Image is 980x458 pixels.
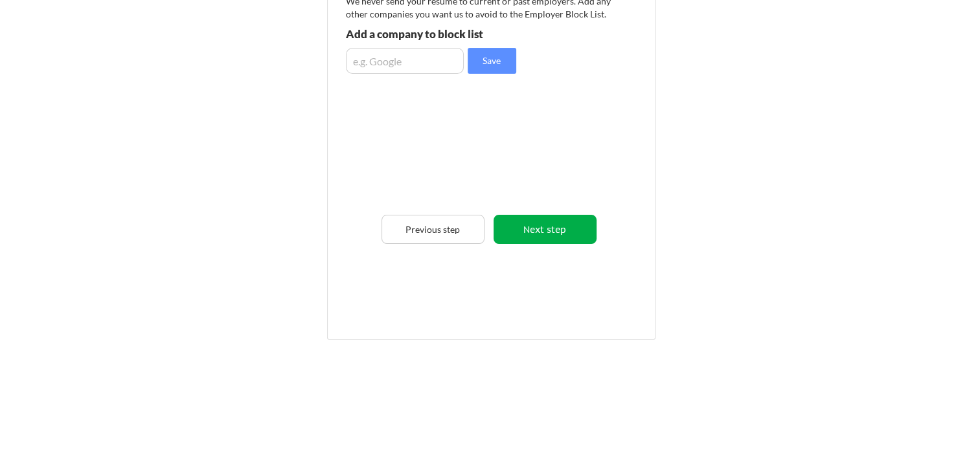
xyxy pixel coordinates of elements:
div: Add a company to block list [346,28,536,39]
button: Save [468,48,516,74]
button: Previous step [382,215,484,244]
input: e.g. Google [346,48,464,74]
button: Next step [494,215,597,244]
